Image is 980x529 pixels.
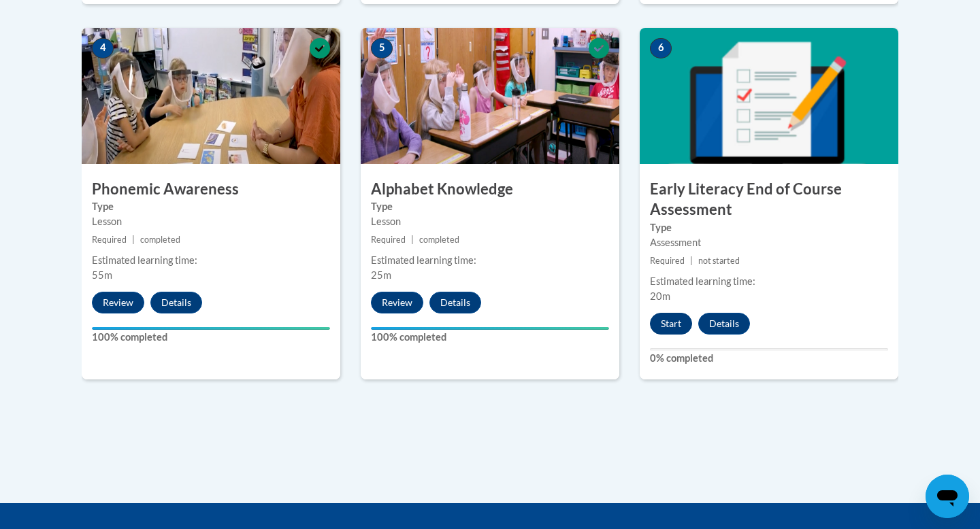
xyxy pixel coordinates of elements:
[371,330,609,345] label: 100% completed
[140,235,180,245] span: completed
[650,220,888,235] label: Type
[371,235,406,245] span: Required
[92,330,330,345] label: 100% completed
[690,256,693,266] span: |
[371,253,609,268] div: Estimated learning time:
[650,313,692,335] button: Start
[371,38,393,58] span: 5
[150,292,202,313] button: Details
[411,235,414,245] span: |
[92,327,330,330] div: Your progress
[361,28,619,164] img: Course Image
[698,256,740,266] span: not started
[92,214,330,229] div: Lesson
[92,235,127,245] span: Required
[361,179,619,200] h3: Alphabet Knowledge
[429,292,481,313] button: Details
[650,38,672,58] span: 6
[650,351,888,366] label: 0% completed
[371,199,609,214] label: Type
[650,256,685,266] span: Required
[371,327,609,330] div: Your progress
[926,475,969,518] iframe: Button to launch messaging window
[92,199,330,214] label: Type
[419,235,459,245] span: completed
[82,179,340,200] h3: Phonemic Awareness
[132,235,135,245] span: |
[640,28,898,164] img: Course Image
[650,274,888,289] div: Estimated learning time:
[371,269,391,281] span: 25m
[371,292,423,313] button: Review
[92,253,330,268] div: Estimated learning time:
[92,292,144,313] button: Review
[92,38,114,58] span: 4
[371,214,609,229] div: Lesson
[698,313,750,335] button: Details
[82,28,340,164] img: Course Image
[650,235,888,250] div: Assessment
[92,269,112,281] span: 55m
[650,290,670,302] span: 20m
[640,179,898,221] h3: Early Literacy End of Course Assessment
